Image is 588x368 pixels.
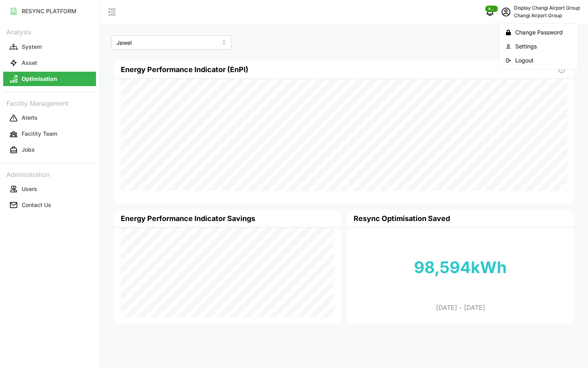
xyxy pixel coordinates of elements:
[3,143,96,157] button: Jobs
[360,303,561,313] p: [DATE] - [DATE]
[3,97,96,109] p: Facility Management
[3,56,96,70] button: Asset
[3,3,96,19] a: RESYNC PLATFORM
[515,42,572,51] div: Settings
[482,4,498,20] button: notifications
[3,182,96,196] button: Users
[498,4,514,20] button: schedule
[22,146,35,154] p: Jobs
[22,114,38,122] p: Alerts
[3,26,96,37] p: Analysis
[414,255,507,280] p: 98,594 kWh
[22,75,57,83] p: Optimisation
[488,6,495,12] span: 4028
[514,4,580,12] p: Display Changi Airport Group
[22,7,76,15] p: RESYNC PLATFORM
[3,39,96,55] a: System
[3,111,96,125] button: Alerts
[3,197,96,213] a: Contact Us
[3,71,96,87] a: Optimisation
[3,110,96,126] a: Alerts
[3,72,96,86] button: Optimisation
[3,40,96,54] button: System
[121,64,248,75] h4: Energy Performance Indicator (EnPI)
[3,142,96,158] a: Jobs
[3,55,96,71] a: Asset
[514,12,580,20] p: Changi Airport Group
[3,4,96,18] button: RESYNC PLATFORM
[515,28,572,37] div: Change Password
[22,59,37,67] p: Asset
[22,185,37,193] p: Users
[515,56,572,65] div: Logout
[22,201,51,209] p: Contact Us
[22,130,57,138] p: Facility Team
[3,127,96,141] button: Facility Team
[22,43,42,51] p: System
[3,168,96,180] p: Administration
[3,181,96,197] a: Users
[3,126,96,142] a: Facility Team
[354,213,450,224] h4: Resync Optimisation Saved
[121,213,255,224] h4: Energy Performance Indicator Savings
[3,198,96,212] button: Contact Us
